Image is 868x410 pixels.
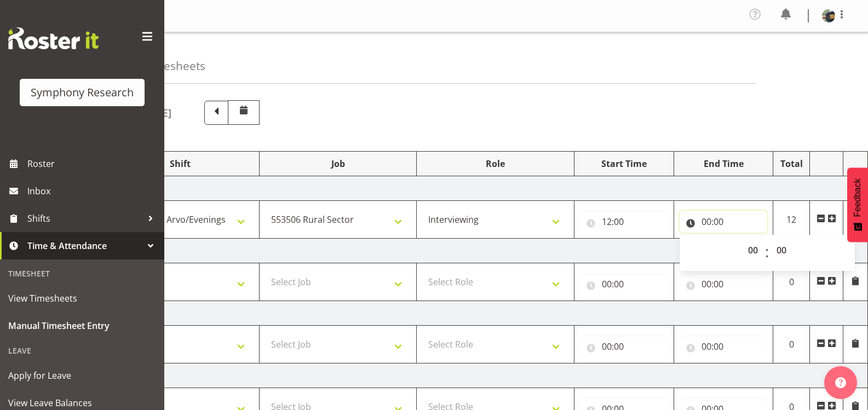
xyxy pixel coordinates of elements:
[27,155,159,172] span: Roster
[773,201,810,239] td: 12
[580,157,668,170] div: Start Time
[107,157,254,170] div: Shift
[27,183,159,199] span: Inbox
[102,363,868,388] td: [DATE]
[773,326,810,363] td: 0
[835,377,846,388] img: help-xxl-2.png
[102,239,868,263] td: [DATE]
[27,210,142,227] span: Shifts
[680,273,768,295] input: Click to select...
[853,178,863,217] span: Feedback
[765,239,769,267] span: :
[31,84,134,101] div: Symphony Research
[580,336,668,357] input: Click to select...
[102,301,868,326] td: [DATE]
[580,211,668,233] input: Click to select...
[3,312,162,339] a: Manual Timesheet Entry
[8,367,156,384] span: Apply for Leave
[265,157,411,170] div: Job
[422,157,568,170] div: Role
[3,262,162,285] div: Timesheet
[8,27,99,49] img: Rosterit website logo
[847,168,868,242] button: Feedback - Show survey
[8,290,156,307] span: View Timesheets
[27,238,142,254] span: Time & Attendance
[3,339,162,362] div: Leave
[680,336,768,357] input: Click to select...
[580,273,668,295] input: Click to select...
[822,9,835,22] img: daniel-blaire539fa113fbfe09b833b57134f3ab6bf.png
[680,157,768,170] div: End Time
[3,362,162,389] a: Apply for Leave
[773,263,810,301] td: 0
[8,317,156,334] span: Manual Timesheet Entry
[102,176,868,201] td: [DATE]
[779,157,804,170] div: Total
[3,285,162,312] a: View Timesheets
[680,211,768,233] input: Click to select...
